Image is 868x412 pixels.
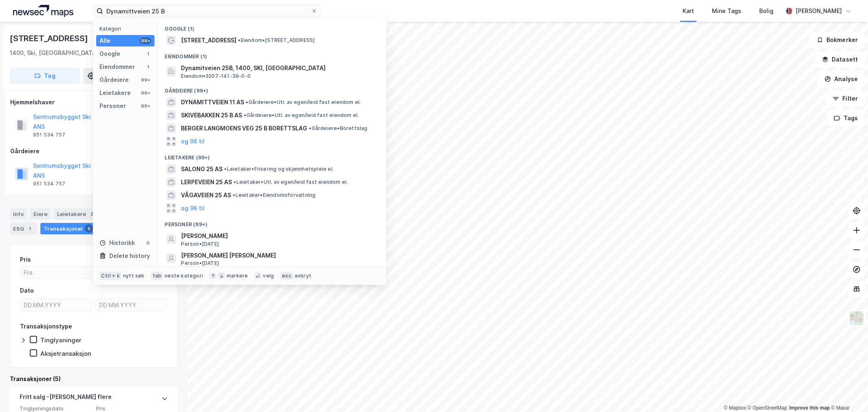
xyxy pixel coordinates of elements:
span: SKIVEBAKKEN 25 B AS [181,110,242,120]
span: Leietaker • Utl. av egen/leid fast eiendom el. [234,179,348,185]
div: Transaksjonstype [20,322,72,331]
span: Tinglysningsdato [20,405,91,412]
span: • [238,37,240,43]
iframe: Chat Widget [827,373,868,412]
div: 0 [145,240,151,246]
span: Gårdeiere • Borettslag [309,125,367,132]
input: Fra [20,266,92,278]
div: Eiere [30,208,51,220]
div: Info [10,208,27,220]
input: DD.MM.YYYY [96,299,167,311]
div: 99+ [140,37,151,44]
div: Hjemmelshaver [10,97,177,107]
span: [PERSON_NAME] [PERSON_NAME] [181,251,377,260]
span: Person • [DATE] [181,241,219,247]
div: Leietakere [54,208,99,220]
div: tab [151,272,163,280]
span: Gårdeiere • Utl. av egen/leid fast eiendom el. [244,112,359,119]
button: Datasett [815,51,865,68]
div: Ctrl + k [99,272,121,280]
div: Alle [99,36,110,46]
button: Filter [826,90,865,107]
div: 1 [26,225,34,233]
div: Dato [20,286,34,295]
button: og 96 til [181,137,205,146]
input: Søk på adresse, matrikkel, gårdeiere, leietakere eller personer [103,5,311,17]
div: neste kategori [165,273,203,279]
div: [STREET_ADDRESS] [10,32,90,45]
div: Kontrollprogram for chat [827,373,868,412]
span: • [234,179,236,185]
span: Leietaker • Eiendomsforvaltning [233,192,315,198]
span: Dynamitveien 25B, 1400, SKI, [GEOGRAPHIC_DATA] [181,63,377,73]
div: Personer [99,101,126,111]
div: Gårdeiere (99+) [158,81,386,96]
div: Fritt salg - [PERSON_NAME] flere [20,392,112,405]
div: esc [280,272,293,280]
div: 1 [145,51,151,57]
span: Pris [96,405,168,412]
div: 1 [145,64,151,70]
div: Kart [683,6,694,16]
div: Gårdeiere [99,75,129,85]
span: Person • [DATE] [181,260,219,267]
img: logo.a4113a55bc3d86da70a041830d287a7e.svg [13,5,73,17]
div: Bolig [759,6,773,16]
button: Analyse [817,71,865,87]
div: 99+ [140,77,151,83]
span: • [309,125,311,131]
div: velg [263,273,274,279]
div: Transaksjoner (5) [10,374,178,384]
span: BERGER LANGMOENS VEG 25 B BORETTSLAG [181,123,307,133]
div: Google (1) [158,19,386,34]
div: Mine Tags [712,6,741,16]
div: avbryt [295,273,311,279]
div: nytt søk [123,273,145,279]
div: 99+ [140,103,151,109]
div: 2 [88,210,96,218]
span: • [244,112,246,118]
div: Historikk [99,238,135,248]
div: Gårdeiere [10,146,177,156]
div: 1400, Ski, [GEOGRAPHIC_DATA] [10,48,98,58]
a: OpenStreetMap [748,405,787,411]
span: • [224,166,227,172]
span: [STREET_ADDRESS] [181,35,236,45]
button: Bokmerker [810,32,865,48]
img: Z [849,311,864,326]
div: Google [99,49,120,59]
span: [PERSON_NAME] [181,231,377,241]
a: Improve this map [789,405,830,411]
div: 951 534 757 [33,181,65,187]
span: Eiendom • [STREET_ADDRESS] [238,37,315,44]
span: DYNAMITTVEIEN 11 AS [181,97,244,107]
div: Leietakere (99+) [158,148,386,163]
span: Leietaker • Frisering og skjønnhetspleie el. [224,166,334,172]
div: Aksjetransaksjon [40,350,91,357]
button: Tags [827,110,865,126]
span: VÅGAVEIEN 25 AS [181,190,231,200]
div: Tinglysninger [40,336,82,344]
div: ESG [10,223,37,234]
div: Transaksjoner [40,223,96,234]
div: Leietakere [99,88,131,98]
span: LERPEVEIEN 25 AS [181,177,232,187]
div: Eiendommer (1) [158,47,386,62]
span: Gårdeiere • Utl. av egen/leid fast eiendom el. [246,99,361,106]
div: 99+ [140,90,151,96]
div: [PERSON_NAME] [795,6,842,16]
input: DD.MM.YYYY [20,299,92,311]
button: Tag [10,68,80,84]
span: Eiendom • 3207-141-39-0-0 [181,73,251,79]
div: Kategori [99,26,154,32]
span: • [246,99,248,105]
a: Mapbox [724,405,746,411]
div: Personer (99+) [158,215,386,229]
span: • [233,192,235,198]
div: Delete history [109,251,150,261]
div: Eiendommer [99,62,135,72]
div: markere [227,273,248,279]
div: 5 [85,225,93,233]
span: SALONG 25 AS [181,164,223,174]
button: og 96 til [181,203,205,213]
